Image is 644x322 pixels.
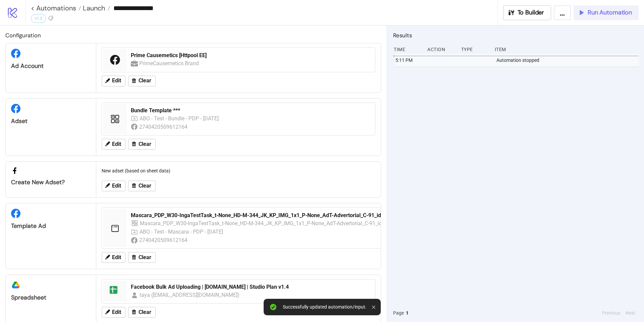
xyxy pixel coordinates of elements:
[131,283,371,291] div: Facebook Bulk Ad Uploading | [DOMAIN_NAME] | Studio Plan v1.4
[461,43,489,56] div: Type
[102,180,125,191] button: Edit
[81,5,110,11] a: Launch
[5,31,381,40] h2: Configuration
[102,139,125,150] button: Edit
[131,212,436,219] div: Mascara_PDP_W30-IngaTestTask_t-None_HD-M-344_JK_KP_IMG_1x1_P-None_AdT-Advertorial_C-91_idea-og_V1...
[128,252,156,263] button: Clear
[11,222,91,230] div: Template Ad
[139,141,151,147] span: Clear
[139,123,189,131] div: 2740420509612164
[140,228,224,236] div: ABO - Test - Mascara - PDP - [DATE]
[102,252,125,263] button: Edit
[31,5,81,11] a: < Automations
[102,76,125,86] button: Edit
[600,309,622,317] button: Previous
[81,4,105,12] span: Launch
[131,107,371,114] div: Bundle Template ***
[283,304,367,310] div: Successfully updated automation/input.
[131,52,371,59] div: Prime Causemetics [Httpool EE]
[139,254,151,260] span: Clear
[139,183,151,189] span: Clear
[503,5,551,20] button: To Builder
[140,291,240,299] div: taya ([EMAIL_ADDRESS][DOMAIN_NAME])
[494,43,639,56] div: Item
[624,309,637,317] button: Next
[588,9,632,16] span: Run Automation
[518,9,544,16] span: To Builder
[112,78,121,84] span: Edit
[139,236,189,244] div: 2740420509612164
[128,180,156,191] button: Clear
[112,254,121,260] span: Edit
[11,178,91,186] div: Create new adset?
[128,307,156,318] button: Clear
[427,43,455,56] div: Action
[11,117,91,125] div: Adset
[496,54,640,67] div: Automation stopped
[574,5,639,20] button: Run Automation
[112,309,121,315] span: Edit
[139,309,151,315] span: Clear
[99,164,378,177] div: New adset (based on sheet data)
[393,309,404,317] span: Page
[11,62,91,70] div: Ad Account
[554,5,571,20] button: ...
[393,43,422,56] div: Time
[128,76,156,86] button: Clear
[112,141,121,147] span: Edit
[112,183,121,189] span: Edit
[395,54,424,67] div: 5:11 PM
[102,307,125,318] button: Edit
[404,309,411,317] button: 1
[128,139,156,150] button: Clear
[31,14,46,23] div: v1.3
[139,59,200,68] div: PrimeCausemetics Brand
[140,114,219,123] div: ABO - Test - Bundle - PDP - [DATE]
[140,219,433,228] div: Mascara_PDP_W30-IngaTestTask_t-None_HD-M-344_JK_KP_IMG_1x1_P-None_AdT-Advertorial_C-91_idea-og_V1...
[139,78,151,84] span: Clear
[11,294,91,301] div: Spreadsheet
[393,31,639,40] h2: Results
